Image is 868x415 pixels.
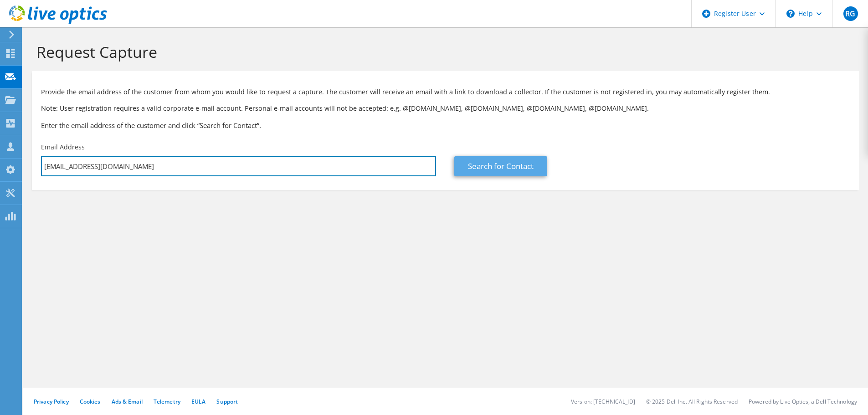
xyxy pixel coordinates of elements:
h3: Enter the email address of the customer and click “Search for Contact”. [41,120,850,130]
a: Search for Contact [454,156,547,176]
h1: Request Capture [36,42,850,61]
a: Cookies [80,398,101,405]
a: Telemetry [154,398,180,405]
li: Powered by Live Optics, a Dell Technology [749,398,857,405]
a: EULA [191,398,205,405]
span: RG [843,6,858,21]
a: Privacy Policy [34,398,69,405]
label: Email Address [41,143,85,152]
li: © 2025 Dell Inc. All Rights Reserved [646,398,738,405]
svg: \n [786,10,795,18]
a: Ads & Email [112,398,143,405]
p: Provide the email address of the customer from whom you would like to request a capture. The cust... [41,87,850,97]
a: Support [216,398,238,405]
li: Version: [TECHNICAL_ID] [571,398,635,405]
p: Note: User registration requires a valid corporate e-mail account. Personal e-mail accounts will ... [41,103,850,113]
